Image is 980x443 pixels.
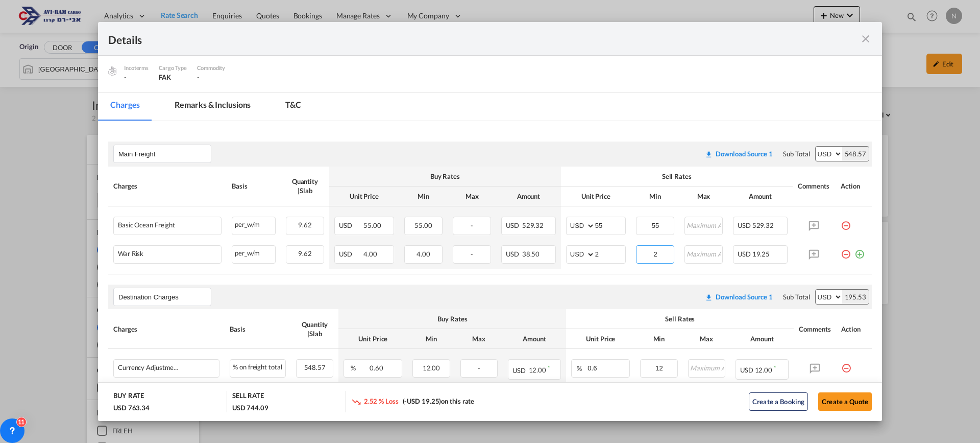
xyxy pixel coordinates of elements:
[107,65,118,77] img: cargo.png
[273,92,313,121] md-tab-item: T&C
[471,250,473,258] span: -
[705,150,773,158] div: Download original source rate sheet
[113,324,219,334] div: Charges
[124,63,149,73] div: Incoterms
[752,250,770,258] span: 19.25
[124,73,149,82] div: -
[298,249,312,258] span: 9.62
[635,329,682,349] th: Min
[230,360,285,372] div: % on freight total
[700,293,778,301] div: Download original source rate sheet
[793,167,836,206] th: Comments
[197,63,225,73] div: Commodity
[561,186,631,206] th: Unit Price
[752,221,774,229] span: 529.32
[683,329,730,349] th: Max
[159,73,187,82] div: FAK
[364,397,399,405] span: 2.52 % Loss
[339,221,362,229] span: USD
[339,250,362,258] span: USD
[700,288,778,306] button: Download original source rate sheet
[716,150,773,158] div: Download Source 1
[740,366,753,375] span: USD
[854,245,865,255] md-icon: icon-plus-circle-outline green-400-fg
[685,217,722,232] input: Maximum Amount
[818,392,872,411] button: Create a Quote
[689,360,725,375] input: Maximum Amount
[705,293,773,301] div: Download original source rate sheet
[118,146,211,161] input: Leg Name
[783,292,810,301] div: Sub Total
[351,397,474,407] div: on this rate
[414,221,432,229] span: 55.00
[197,73,200,81] span: -
[455,329,503,349] th: Max
[522,221,544,229] span: 529.32
[329,186,399,206] th: Unit Price
[705,293,713,301] md-icon: icon-download
[351,397,361,407] md-icon: icon-trending-down
[705,150,713,158] md-icon: icon-download
[370,364,383,372] span: 0.60
[98,22,882,421] md-dialog: Port of Loading ...
[232,391,264,403] div: SELL RATE
[471,221,473,229] span: -
[118,250,143,258] div: War Risk
[98,92,324,121] md-pagination-wrapper: Use the left and right arrow keys to navigate between tabs
[566,329,635,349] th: Unit Price
[338,329,407,349] th: Unit Price
[118,364,179,371] div: Currency Adjustment Factor
[637,246,674,261] input: Minimum Amount
[716,293,773,301] div: Download Source 1
[548,364,550,371] sup: Minimum amount
[685,246,722,261] input: Maximum Amount
[860,33,872,45] md-icon: icon-close fg-AAA8AD m-0 cursor
[98,92,152,121] md-tab-item: Charges
[738,221,751,229] span: USD
[118,221,175,229] div: Basic Ocean Freight
[679,186,728,206] th: Max
[232,181,276,191] div: Basis
[113,181,222,191] div: Charges
[403,397,442,405] span: (-USD 19.25)
[700,145,778,163] button: Download original source rate sheet
[755,366,773,375] span: 12.00
[423,364,440,372] span: 12.00
[113,403,150,412] div: USD 763.34
[118,289,211,305] input: Leg Name
[522,250,540,258] span: 38.50
[566,172,788,181] div: Sell Rates
[363,250,377,258] span: 4.00
[841,359,851,369] md-icon: icon-minus-circle-outline red-400-fg pt-7
[577,360,582,377] div: %
[783,149,810,158] div: Sub Total
[774,364,776,371] sup: Minimum amount
[348,364,368,372] span: %
[637,217,674,232] input: Minimum Amount
[836,167,872,206] th: Action
[512,366,527,375] span: USD
[298,221,312,229] span: 9.62
[496,186,561,206] th: Amount
[730,329,794,349] th: Amount
[842,290,869,304] div: 195.53
[571,314,789,323] div: Sell Rates
[728,186,793,206] th: Amount
[841,245,851,255] md-icon: icon-minus-circle-outline red-400-fg pt-7
[478,364,480,372] span: -
[344,314,561,323] div: Buy Rates
[159,63,187,73] div: Cargo Type
[232,403,268,412] div: USD 744.09
[595,246,625,261] input: 2
[836,309,872,349] th: Action
[503,329,566,349] th: Amount
[841,217,851,227] md-icon: icon-minus-circle-outline red-400-fg pt-7
[407,329,455,349] th: Min
[286,177,324,195] div: Quantity | Slab
[631,186,679,206] th: Min
[448,186,496,206] th: Max
[108,32,795,45] div: Details
[749,392,808,411] button: Create a Booking
[162,92,263,121] md-tab-item: Remarks & Inclusions
[334,172,556,181] div: Buy Rates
